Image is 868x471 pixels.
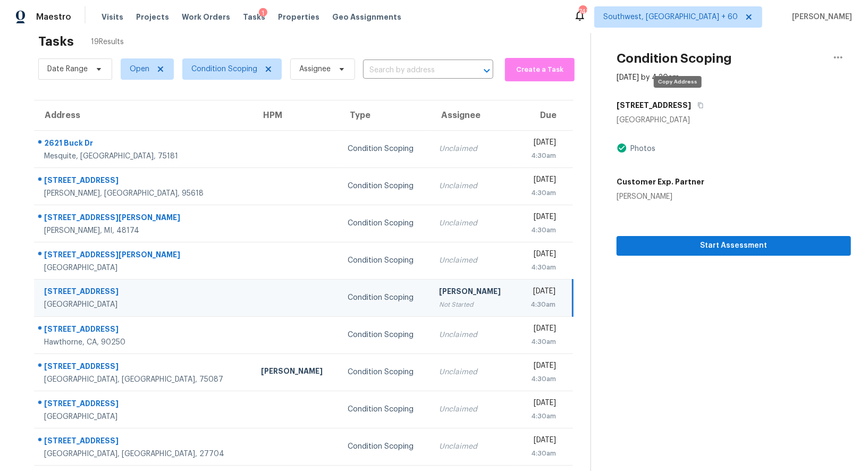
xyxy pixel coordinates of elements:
div: [DATE] [526,286,556,299]
th: Due [517,100,573,130]
div: Condition Scoping [348,144,422,154]
div: Unclaimed [439,404,509,415]
h2: Condition Scoping [617,53,732,64]
div: 4:30am [526,448,557,459]
span: Create a Task [510,64,569,76]
span: Work Orders [182,12,230,22]
div: [DATE] [526,323,557,337]
div: 4:30am [526,411,557,422]
div: [STREET_ADDRESS] [44,175,244,188]
th: Assignee [431,100,517,130]
th: Type [339,100,431,130]
button: Open [479,63,494,78]
div: Unclaimed [439,218,509,229]
div: Condition Scoping [348,404,422,415]
div: 2621 Buck Dr [44,138,244,151]
div: [GEOGRAPHIC_DATA], [GEOGRAPHIC_DATA], 27704 [44,449,244,459]
div: Unclaimed [439,441,509,452]
span: Assignee [299,64,331,74]
div: [STREET_ADDRESS] [44,286,244,299]
div: [PERSON_NAME], [GEOGRAPHIC_DATA], 95618 [44,188,244,199]
button: Create a Task [505,58,575,81]
div: Unclaimed [439,367,509,377]
div: [DATE] [526,249,557,262]
span: [PERSON_NAME] [788,12,852,22]
div: [DATE] [526,212,557,225]
div: Unclaimed [439,255,509,266]
button: Start Assessment [617,236,851,256]
div: 4:30am [526,374,557,384]
div: [STREET_ADDRESS][PERSON_NAME] [44,212,244,225]
div: 1 [259,8,267,19]
div: Unclaimed [439,144,509,154]
span: Geo Assignments [332,12,401,22]
div: 4:30am [526,150,557,161]
div: [PERSON_NAME] [617,191,704,202]
div: Condition Scoping [348,255,422,266]
span: Start Assessment [625,239,842,253]
h5: Customer Exp. Partner [617,176,704,187]
div: [DATE] [526,360,557,374]
div: Unclaimed [439,181,509,191]
div: 741 [579,6,586,17]
div: [DATE] [526,435,557,448]
div: [STREET_ADDRESS][PERSON_NAME] [44,249,244,263]
span: Date Range [47,64,88,74]
div: Hawthorne, CA, 90250 [44,337,244,348]
div: 4:30am [526,262,557,273]
img: Artifact Present Icon [617,142,627,154]
div: [PERSON_NAME], MI, 48174 [44,225,244,236]
span: 19 Results [91,37,124,47]
span: Open [130,64,149,74]
div: Condition Scoping [348,292,422,303]
div: [DATE] [526,174,557,188]
div: [DATE] by 4:30am [617,72,679,83]
div: [DATE] [526,398,557,411]
div: [GEOGRAPHIC_DATA] [617,115,851,125]
span: Condition Scoping [191,64,257,74]
div: [STREET_ADDRESS] [44,398,244,411]
div: Condition Scoping [348,367,422,377]
span: Projects [136,12,169,22]
div: Not Started [439,299,509,310]
div: Mesquite, [GEOGRAPHIC_DATA], 75181 [44,151,244,162]
div: [STREET_ADDRESS] [44,361,244,374]
span: Properties [278,12,319,22]
span: Tasks [243,13,265,21]
div: [GEOGRAPHIC_DATA] [44,411,244,422]
div: Condition Scoping [348,330,422,340]
h5: [STREET_ADDRESS] [617,100,691,111]
h2: Tasks [38,36,74,47]
div: [STREET_ADDRESS] [44,324,244,337]
div: 4:30am [526,225,557,235]
div: [STREET_ADDRESS] [44,435,244,449]
th: HPM [252,100,339,130]
div: Condition Scoping [348,218,422,229]
span: Southwest, [GEOGRAPHIC_DATA] + 60 [603,12,738,22]
span: Visits [102,12,123,22]
div: [GEOGRAPHIC_DATA] [44,263,244,273]
div: Condition Scoping [348,181,422,191]
span: Maestro [36,12,71,22]
div: Condition Scoping [348,441,422,452]
div: [GEOGRAPHIC_DATA], [GEOGRAPHIC_DATA], 75087 [44,374,244,385]
div: [PERSON_NAME] [261,366,331,379]
div: 4:30am [526,299,556,310]
div: [GEOGRAPHIC_DATA] [44,299,244,310]
div: Photos [627,144,655,154]
div: 4:30am [526,337,557,347]
input: Search by address [363,62,464,79]
div: Unclaimed [439,330,509,340]
div: [PERSON_NAME] [439,286,509,299]
th: Address [34,100,252,130]
div: [DATE] [526,137,557,150]
div: 4:30am [526,188,557,198]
